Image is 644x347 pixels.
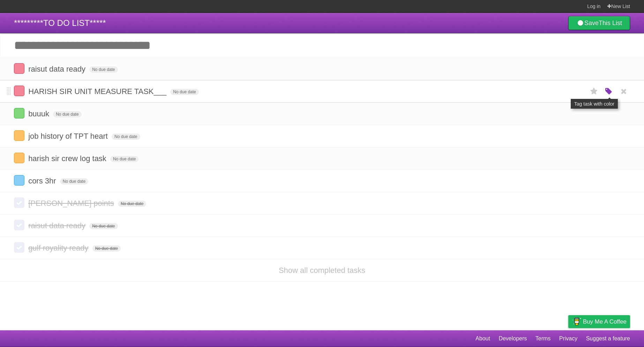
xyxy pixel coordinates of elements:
label: Done [14,63,24,74]
a: Privacy [559,332,577,345]
span: No due date [89,223,118,229]
span: HARISH SIR UNIT MEASURE TASK___ [28,87,168,96]
a: SaveThis List [568,16,630,30]
b: This List [599,20,622,27]
span: [PERSON_NAME] points [28,199,116,208]
label: Done [14,220,24,230]
label: Done [14,242,24,253]
span: Buy me a coffee [583,316,627,328]
span: raisut data ready [28,221,87,230]
a: Developers [499,332,527,345]
span: No due date [60,178,88,185]
span: cors 3hr [28,176,58,185]
span: No due date [112,133,140,140]
span: No due date [170,89,199,95]
a: Show all completed tasks [279,266,365,275]
label: Done [14,197,24,208]
a: Buy me a coffee [568,315,630,328]
span: raisut data ready [28,65,87,73]
label: Done [14,175,24,186]
a: About [475,332,490,345]
span: No due date [89,66,118,73]
span: buuuk [28,109,51,118]
a: Terms [536,332,551,345]
label: Star task [587,86,601,97]
span: No due date [92,245,121,252]
a: Suggest a feature [586,332,630,345]
span: No due date [110,156,138,162]
span: No due date [53,111,81,117]
span: No due date [118,201,146,207]
label: Done [14,130,24,141]
label: Done [14,153,24,163]
span: harish sir crew log task [28,154,108,163]
span: gulf royality ready [28,244,90,252]
label: Done [14,108,24,118]
span: job history of TPT heart [28,132,110,140]
label: Done [14,86,24,96]
img: Buy me a coffee [572,316,581,327]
